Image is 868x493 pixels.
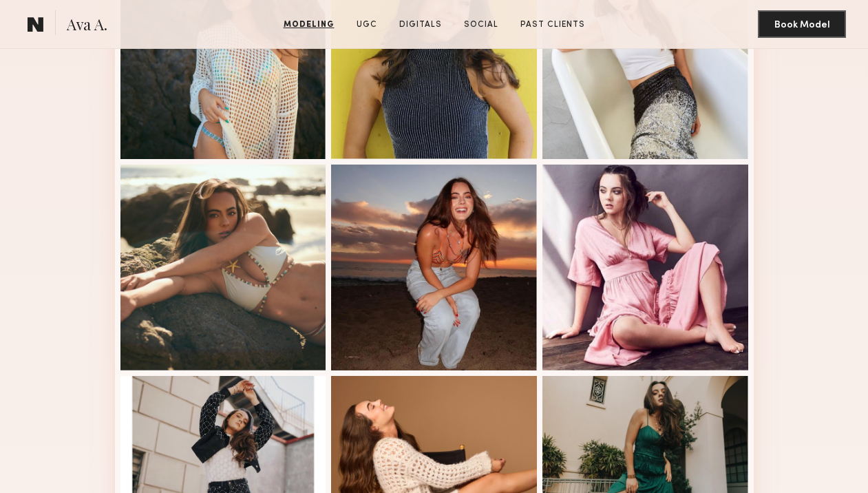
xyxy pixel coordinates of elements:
span: Ava A. [67,14,107,38]
a: UGC [351,19,383,31]
a: Past Clients [515,19,591,31]
a: Book Model [758,18,846,30]
a: Digitals [394,19,447,31]
a: Social [458,19,504,31]
button: Book Model [758,10,846,38]
a: Modeling [278,19,340,31]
